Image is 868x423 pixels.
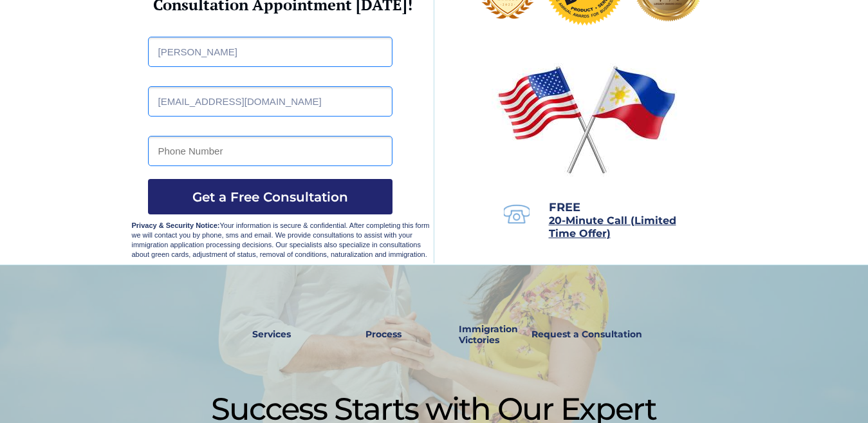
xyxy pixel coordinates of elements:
a: Request a Consultation [526,320,648,350]
a: Process [359,320,408,350]
input: Full Name [148,37,392,67]
strong: Process [365,328,402,340]
strong: Request a Consultation [531,328,642,340]
span: FREE [549,200,580,214]
input: Email [148,86,392,117]
button: Get a Free Consultation [148,179,392,214]
span: Get a Free Consultation [148,189,392,205]
a: 20-Minute Call (Limited Time Offer) [549,216,676,239]
span: Your information is secure & confidential. After completing this form we will contact you by phon... [132,221,430,258]
strong: Privacy & Security Notice: [132,221,220,229]
strong: Immigration Victories [459,323,518,346]
input: Phone Number [148,136,392,166]
span: 20-Minute Call (Limited Time Offer) [549,214,676,240]
strong: Services [252,328,291,340]
a: Services [244,320,300,350]
a: Immigration Victories [454,320,497,350]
